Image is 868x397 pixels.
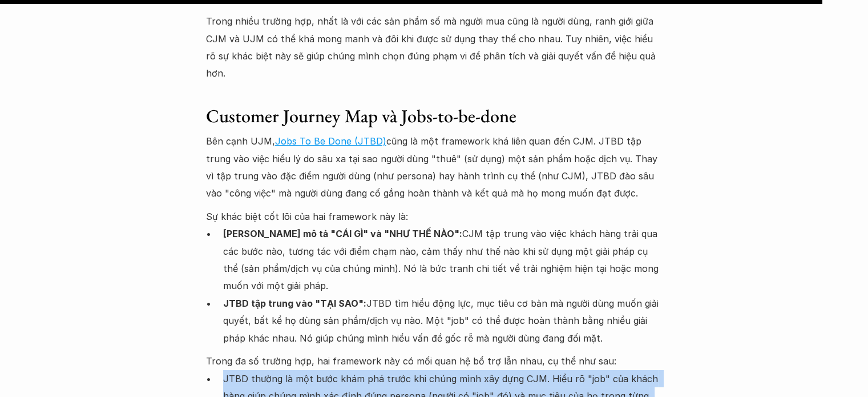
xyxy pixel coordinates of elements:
p: Trong nhiều trường hợp, nhất là với các sản phẩm số mà người mua cũng là người dùng, ranh giới gi... [206,13,663,82]
p: Trong đa số trường hợp, hai framework này có mối quan hệ bổ trợ lẫn nhau, cụ thể như sau: [206,352,663,370]
strong: JTBD tập trung vào "TẠI SAO": [223,298,366,309]
p: Bên cạnh UJM, cũng là một framework khá liên quan đến CJM. JTBD tập trung vào việc hiểu lý do sâu... [206,133,663,202]
p: JTBD tìm hiểu động lực, mục tiêu cơ bản mà người dùng muốn giải quyết, bất kể họ dùng sản phẩm/dị... [223,295,663,347]
a: Jobs To Be Done (JTBD) [275,135,386,147]
p: Sự khác biệt cốt lõi của hai framework này là: [206,208,663,225]
h3: Customer Journey Map và Jobs-to-be-done [206,105,663,127]
strong: [PERSON_NAME] mô tả "CÁI GÌ" và "NHƯ THẾ NÀO": [223,228,462,239]
p: CJM tập trung vào việc khách hàng trải qua các bước nào, tương tác với điểm chạm nào, cảm thấy nh... [223,225,663,295]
